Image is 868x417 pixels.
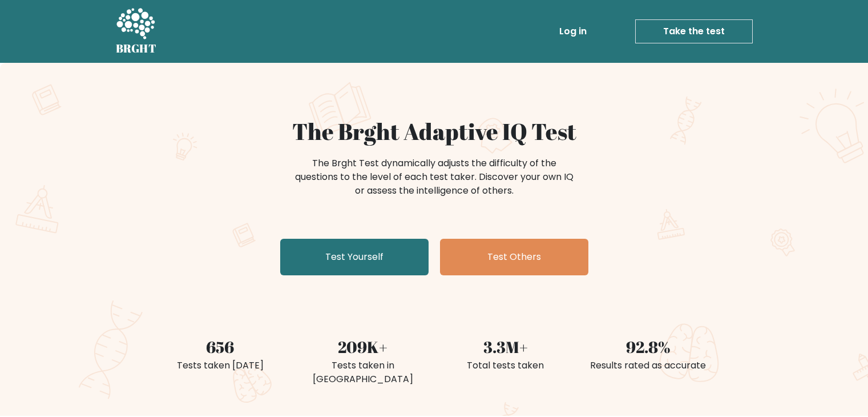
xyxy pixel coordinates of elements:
a: BRGHT [116,5,157,58]
a: Test Yourself [280,239,429,275]
div: Total tests taken [441,359,570,372]
a: Log in [555,20,591,43]
div: 656 [156,335,285,359]
div: 3.3M+ [441,335,570,359]
a: Test Others [440,239,588,275]
div: Tests taken [DATE] [156,359,285,372]
h1: The Brght Adaptive IQ Test [156,118,713,145]
div: The Brght Test dynamically adjusts the difficulty of the questions to the level of each test take... [292,157,577,198]
div: Results rated as accurate [584,359,713,372]
div: 92.8% [584,335,713,359]
div: Tests taken in [GEOGRAPHIC_DATA] [298,359,427,386]
a: Take the test [635,19,753,43]
div: 209K+ [298,335,427,359]
h5: BRGHT [116,42,157,55]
